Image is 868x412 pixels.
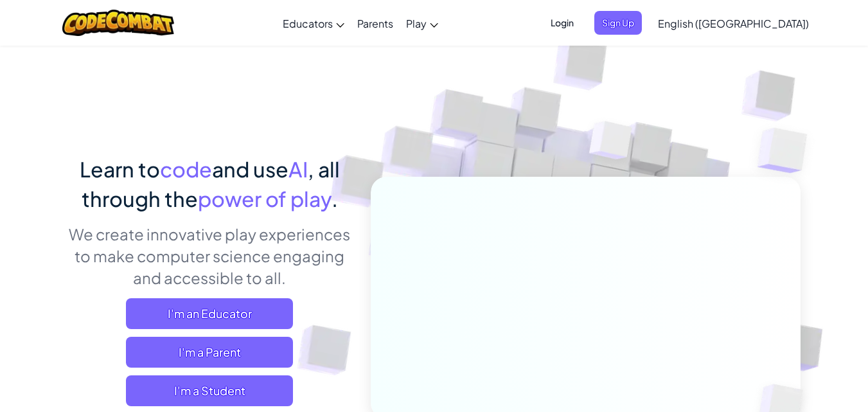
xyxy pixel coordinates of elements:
[80,156,160,182] span: Learn to
[126,298,293,329] a: I'm an Educator
[126,375,293,406] button: I'm a Student
[658,17,809,30] span: English ([GEOGRAPHIC_DATA])
[212,156,288,182] span: and use
[283,17,333,30] span: Educators
[351,6,400,40] a: Parents
[198,186,332,211] span: power of play
[651,6,815,40] a: English ([GEOGRAPHIC_DATA])
[594,11,642,35] button: Sign Up
[160,156,212,182] span: code
[276,6,351,40] a: Educators
[543,11,581,35] button: Login
[400,6,445,40] a: Play
[126,337,293,368] a: I'm a Parent
[565,96,657,192] img: Overlap cubes
[62,10,175,36] img: CodeCombat logo
[732,96,843,205] img: Overlap cubes
[332,186,338,211] span: .
[406,17,427,30] span: Play
[68,223,351,289] p: We create innovative play experiences to make computer science engaging and accessible to all.
[288,156,308,182] span: AI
